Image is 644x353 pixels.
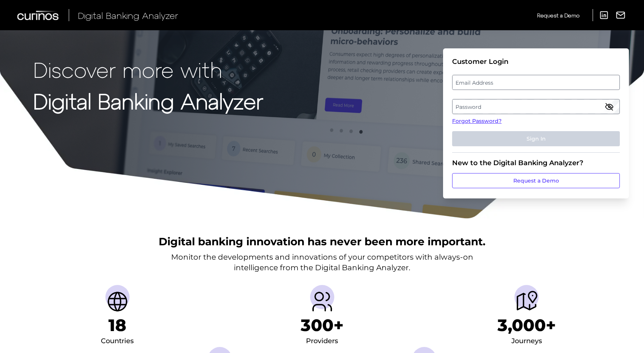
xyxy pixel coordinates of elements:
[452,131,620,146] button: Sign In
[537,9,579,22] a: Request a Demo
[452,173,620,188] a: Request a Demo
[306,335,338,347] div: Providers
[108,315,126,335] h1: 18
[511,335,542,347] div: Journeys
[310,290,334,314] img: Providers
[452,100,619,113] label: Password
[101,335,134,347] div: Countries
[33,88,263,113] strong: Digital Banking Analyzer
[105,290,130,314] img: Countries
[301,315,344,335] h1: 300+
[452,159,620,167] div: New to the Digital Banking Analyzer?
[159,234,485,249] h2: Digital banking innovation has never been more important.
[497,315,556,335] h1: 3,000+
[33,57,263,81] p: Discover more with
[78,10,178,21] span: Digital Banking Analyzer
[514,290,539,314] img: Journeys
[452,57,620,66] div: Customer Login
[452,117,620,125] a: Forgot Password?
[537,12,579,19] span: Request a Demo
[171,252,473,273] p: Monitor the developments and innovations of your competitors with always-on intelligence from the...
[452,76,619,89] label: Email Address
[17,11,60,20] img: Curinos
